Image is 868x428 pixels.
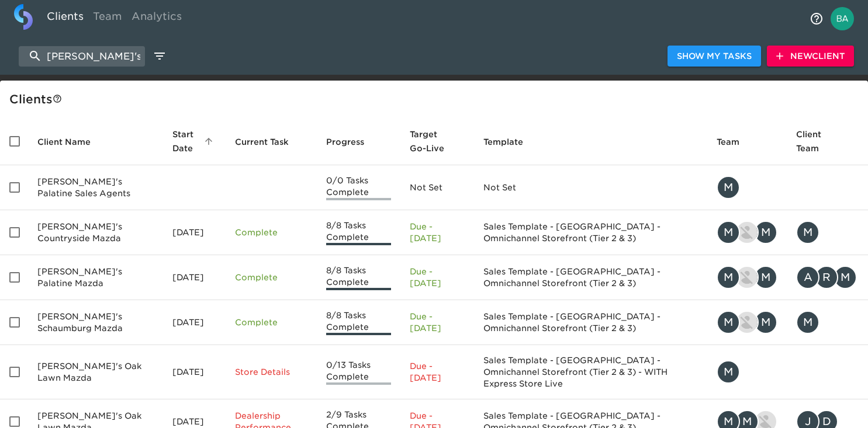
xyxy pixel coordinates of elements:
td: Sales Template - [GEOGRAPHIC_DATA] - Omnichannel Storefront (Tier 2 & 3) [474,255,707,300]
p: Store Details [235,366,307,378]
a: Clients [42,4,88,33]
span: Client Name [37,135,106,149]
p: Due - [DATE] [410,221,465,244]
span: Target Go-Live [410,127,465,155]
p: Due - [DATE] [410,311,465,334]
img: Profile [831,7,854,30]
button: NewClient [767,46,854,67]
svg: This is a list of all of your clients and clients shared with you [53,94,62,103]
div: M [717,360,740,384]
span: Calculated based on the start date and the duration of all Tasks contained in this Hub. [410,127,449,155]
img: austin@roadster.com [736,222,758,243]
td: 8/8 Tasks Complete [317,210,401,255]
div: mn@napletonmail.com [796,311,859,334]
button: notifications [803,5,831,33]
td: Not Set [400,165,474,210]
td: 0/0 Tasks Complete [317,165,401,210]
td: 0/13 Tasks Complete [317,345,401,399]
span: New Client [776,49,845,64]
span: Template [483,135,538,149]
p: Due - [DATE] [410,266,465,289]
div: M [717,176,740,199]
span: Team [717,135,755,149]
td: [DATE] [163,210,226,255]
td: [PERSON_NAME]'s Countryside Mazda [28,210,163,255]
span: This is the next Task in this Hub that should be completed [235,135,289,149]
span: Show My Tasks [677,49,752,64]
td: 8/8 Tasks Complete [317,300,401,345]
p: Complete [235,227,307,238]
button: edit [150,46,170,66]
span: Start Date [172,127,216,155]
div: M [754,266,777,289]
div: M [717,266,740,289]
div: M [754,221,777,244]
td: [PERSON_NAME]'s Oak Lawn Mazda [28,345,163,399]
p: Complete [235,272,307,283]
td: [DATE] [163,300,226,345]
td: [DATE] [163,255,226,300]
div: M [717,221,740,244]
div: Client s [9,90,863,109]
a: Analytics [127,4,186,33]
span: Current Task [235,135,304,149]
p: Complete [235,316,307,328]
td: [DATE] [163,345,226,399]
td: 8/8 Tasks Complete [317,255,401,300]
img: austin@roadster.com [736,267,758,288]
td: Sales Template - [GEOGRAPHIC_DATA] - Omnichannel Storefront (Tier 2 & 3) - WITH Express Store Live [474,345,707,399]
td: [PERSON_NAME]'s Schaumburg Mazda [28,300,163,345]
span: Client Team [796,127,859,155]
div: M [754,311,777,334]
a: Team [88,4,127,33]
div: M [796,311,819,334]
div: M [834,266,857,289]
p: Due - [DATE] [410,360,465,384]
div: R [815,266,838,289]
td: Sales Template - [GEOGRAPHIC_DATA] - Omnichannel Storefront (Tier 2 & 3) [474,210,707,255]
td: Sales Template - [GEOGRAPHIC_DATA] - Omnichannel Storefront (Tier 2 & 3) [474,300,707,345]
div: mike.crothers@roadster.com, austin@roadster.com, michael.sung@roadster.com [717,221,777,244]
td: [PERSON_NAME]'s Palatine Mazda [28,255,163,300]
span: Progress [326,135,379,149]
div: mike.crothers@roadster.com, austin@roadster.com, michael.sung@roadster.com [717,311,777,334]
div: matt.little@roadster.com [717,360,777,384]
div: mike.crothers@roadster.com, austin@roadster.com, michael.sung@roadster.com [717,266,777,289]
div: mn@napletonmail.com [796,221,859,244]
div: angelique.nurse@roadster.com, rfreni@napletonmail.com, mn@napletonmail.com [796,266,859,289]
div: A [796,266,819,289]
img: logo [14,4,33,30]
td: [PERSON_NAME]'s Palatine Sales Agents [28,165,163,210]
div: M [796,221,819,244]
div: M [717,311,740,334]
img: austin@roadster.com [736,312,758,333]
div: michael.sung@roadster.com [717,176,777,199]
input: search [19,46,145,67]
button: Show My Tasks [668,46,761,67]
td: Not Set [474,165,707,210]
